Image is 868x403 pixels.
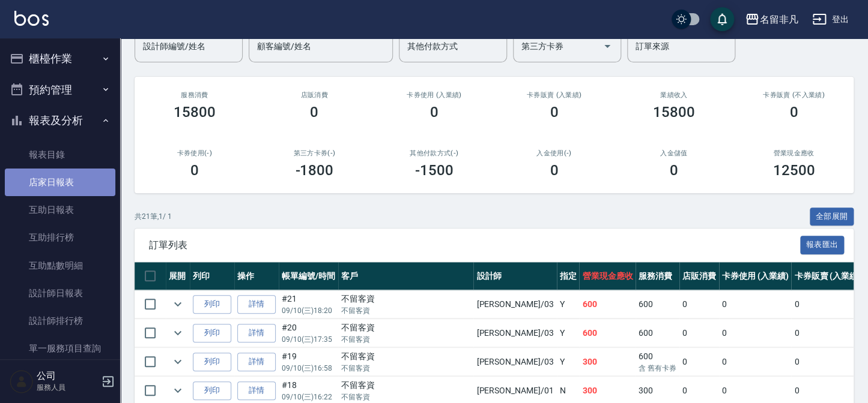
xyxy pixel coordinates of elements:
a: 報表目錄 [5,141,115,169]
button: expand row [169,381,187,399]
button: Open [598,37,617,56]
a: 店家日報表 [5,169,115,196]
h2: 店販消費 [269,91,360,99]
h2: 業績收入 [628,91,720,99]
img: Person [10,369,34,393]
td: #20 [279,319,338,347]
td: 0 [679,290,719,318]
td: 0 [719,290,792,318]
button: 全部展開 [810,207,854,226]
td: [PERSON_NAME] /03 [473,319,556,347]
p: 共 21 筆, 1 / 1 [135,211,172,222]
a: 互助點數明細 [5,252,115,279]
td: 600 [579,319,636,347]
h3: 服務消費 [149,91,240,99]
h3: 0 [310,104,318,121]
button: 列印 [193,295,231,314]
p: 不留客資 [341,305,471,316]
h3: 0 [670,162,678,179]
h5: 公司 [37,370,98,382]
div: 不留客資 [341,379,471,392]
a: 詳情 [237,353,276,371]
a: 詳情 [237,381,276,400]
h3: 0 [190,162,199,179]
button: 櫃檯作業 [5,43,115,74]
td: [PERSON_NAME] /03 [473,348,556,376]
td: 0 [791,319,864,347]
p: 09/10 (三) 17:35 [282,334,335,345]
p: 不留客資 [341,334,471,345]
h3: 12500 [772,162,815,179]
td: 600 [636,348,679,376]
th: 卡券使用 (入業績) [719,262,792,290]
th: 店販消費 [679,262,719,290]
button: 報表匯出 [800,236,845,254]
td: [PERSON_NAME] /03 [473,290,556,318]
p: 服務人員 [37,382,98,393]
button: 名留非凡 [740,7,803,32]
td: 0 [791,290,864,318]
a: 互助排行榜 [5,224,115,251]
h3: 15800 [653,104,695,121]
button: 報表及分析 [5,105,115,136]
th: 展開 [166,262,190,290]
p: 09/10 (三) 16:58 [282,363,335,374]
td: 0 [791,348,864,376]
td: 0 [679,319,719,347]
th: 客戶 [338,262,474,290]
div: 名留非凡 [759,12,798,27]
h3: 15800 [174,104,216,121]
button: save [710,7,734,31]
a: 設計師日報表 [5,279,115,307]
button: expand row [169,324,187,342]
div: 不留客資 [341,293,471,305]
button: expand row [169,353,187,371]
div: 不留客資 [341,321,471,334]
a: 詳情 [237,324,276,342]
p: 09/10 (三) 18:20 [282,305,335,316]
h2: 入金使用(-) [509,149,600,157]
h3: -1500 [415,162,454,179]
button: expand row [169,295,187,313]
th: 列印 [190,262,234,290]
h2: 卡券使用 (入業績) [389,91,480,99]
button: 列印 [193,353,231,371]
td: 300 [579,348,636,376]
td: #19 [279,348,338,376]
h2: 入金儲值 [628,149,720,157]
h2: 其他付款方式(-) [389,149,480,157]
h3: -1800 [295,162,333,179]
button: 登出 [807,8,854,31]
td: #21 [279,290,338,318]
th: 操作 [234,262,279,290]
td: Y [557,348,580,376]
a: 設計師排行榜 [5,307,115,335]
p: 不留客資 [341,392,471,402]
th: 指定 [557,262,580,290]
p: 不留客資 [341,363,471,374]
th: 服務消費 [636,262,679,290]
th: 設計師 [473,262,556,290]
h2: 營業現金應收 [748,149,840,157]
a: 單一服務項目查詢 [5,335,115,362]
h2: 第三方卡券(-) [269,149,360,157]
h3: 0 [789,104,798,121]
td: 600 [636,290,679,318]
h2: 卡券販賣 (不入業績) [748,91,840,99]
td: 0 [719,348,792,376]
a: 報表匯出 [800,239,845,250]
td: 0 [719,319,792,347]
td: 0 [679,348,719,376]
td: Y [557,319,580,347]
h2: 卡券販賣 (入業績) [509,91,600,99]
th: 卡券販賣 (入業績) [791,262,864,290]
td: Y [557,290,580,318]
th: 帳單編號/時間 [279,262,338,290]
p: 09/10 (三) 16:22 [282,392,335,402]
h3: 0 [550,104,558,121]
a: 詳情 [237,295,276,314]
img: Logo [14,11,49,26]
button: 列印 [193,324,231,342]
span: 訂單列表 [149,239,800,251]
td: 600 [636,319,679,347]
